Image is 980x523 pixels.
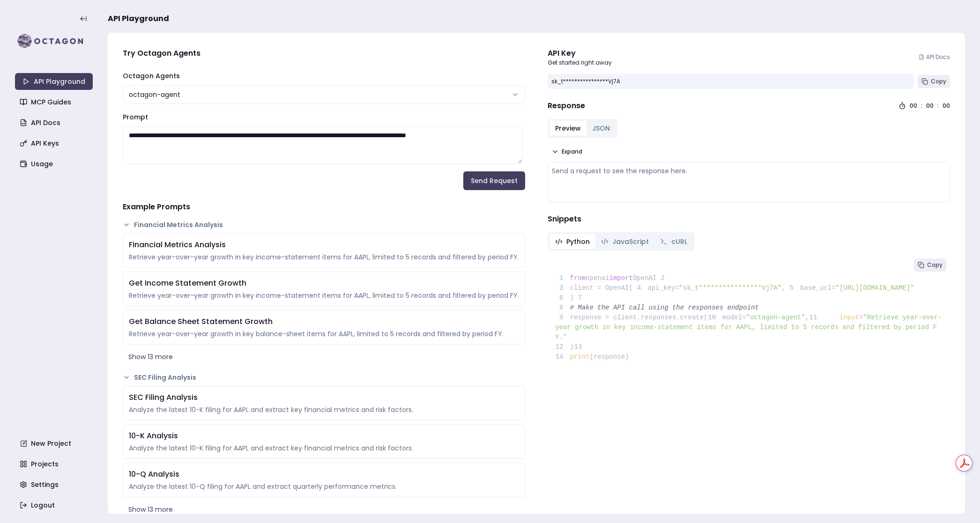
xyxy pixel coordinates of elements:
[16,476,94,493] a: Settings
[910,102,917,110] div: 00
[129,291,519,300] div: Retrieve year-over-year growth in key income-statement items for AAPL, limited to 5 records and f...
[129,430,519,442] div: 10-K Analysis
[123,48,525,59] h4: Try Octagon Agents
[574,293,589,303] span: 7
[16,114,94,131] a: API Docs
[918,75,950,88] button: Copy
[108,13,169,24] span: API Playground
[590,353,629,361] span: (response)
[16,155,94,172] a: Usage
[129,392,519,403] div: SEC Filing Analysis
[548,145,586,158] button: Expand
[123,71,180,81] label: Octagon Agents
[921,102,922,110] div: :
[633,274,656,282] span: OpenAI
[805,314,809,321] span: ,
[926,102,934,110] div: 00
[552,166,946,176] div: Send a request to see the response here.
[586,274,609,282] span: openai
[570,274,586,282] span: from
[555,284,633,292] span: client = OpenAI(
[548,48,612,59] div: API Key
[16,456,94,472] a: Projects
[927,261,943,269] span: Copy
[562,148,582,155] span: Expand
[129,239,519,250] div: Financial Metrics Analysis
[123,373,525,382] button: SEC Filing Analysis
[123,348,525,365] button: Show 13 more
[555,294,574,302] span: )
[943,102,950,110] div: 00
[937,102,939,110] div: :
[129,278,519,289] div: Get Income Statement Growth
[612,237,649,246] span: JavaScript
[548,100,585,111] h4: Response
[570,304,759,311] span: # Make the API call using the responses endpoint
[129,469,519,480] div: 10-Q Analysis
[555,314,708,321] span: response = client.responses.create(
[574,342,589,352] span: 13
[16,435,94,452] a: New Project
[839,314,859,321] span: input
[555,314,942,341] span: "Retrieve year-over-year growth in key income-statement items for AAPL, limited to 5 records and ...
[570,353,590,361] span: print
[129,443,519,453] div: Analyze the latest 10-K filing for AAPL and extract key financial metrics and risk factors.
[800,284,836,292] span: base_url=
[15,73,93,90] a: API Playground
[555,352,570,362] span: 14
[555,342,570,352] span: 12
[123,112,148,122] label: Prompt
[809,313,824,323] span: 11
[16,135,94,152] a: API Keys
[548,59,612,66] p: Get started right away
[859,314,863,321] span: =
[129,329,519,339] div: Retrieve year-over-year growth in key balance-sheet items for AAPL, limited to 5 records and filt...
[633,283,648,293] span: 4
[123,501,525,518] button: Show 13 more
[566,237,590,246] span: Python
[129,316,519,327] div: Get Balance Sheet Statement Growth
[708,313,723,323] span: 10
[555,313,570,323] span: 9
[746,314,805,321] span: "octagon-agent"
[555,343,574,351] span: )
[647,284,679,292] span: api_key=
[463,171,525,190] button: Send Request
[609,274,633,282] span: import
[914,258,946,272] button: Copy
[931,78,946,85] span: Copy
[555,303,570,313] span: 8
[129,405,519,414] div: Analyze the latest 10-K filing for AAPL and extract key financial metrics and risk factors.
[587,121,616,136] button: JSON
[781,284,785,292] span: ,
[16,497,94,514] a: Logout
[555,283,570,293] span: 3
[16,94,94,110] a: MCP Guides
[656,273,671,283] span: 2
[129,482,519,491] div: Analyze the latest 10-Q filing for AAPL and extract quarterly performance metrics.
[919,53,950,61] a: API Docs
[15,32,93,51] img: logo-rect-yK7x_WSZ.svg
[555,273,570,283] span: 1
[722,314,746,321] span: model=
[123,201,525,213] h4: Example Prompts
[785,283,800,293] span: 5
[836,284,914,292] span: "[URL][DOMAIN_NAME]"
[671,237,687,246] span: cURL
[123,220,525,229] button: Financial Metrics Analysis
[129,252,519,262] div: Retrieve year-over-year growth in key income-statement items for AAPL, limited to 5 records and f...
[555,293,570,303] span: 6
[549,121,587,136] button: Preview
[548,214,950,225] h4: Snippets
